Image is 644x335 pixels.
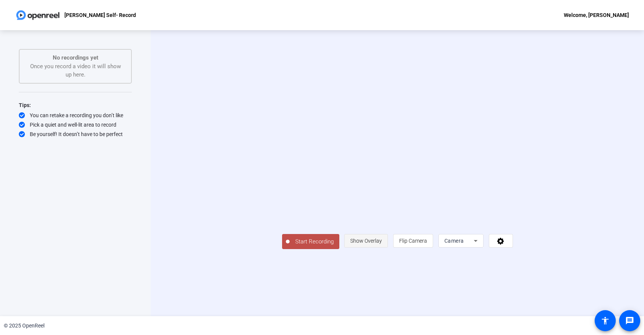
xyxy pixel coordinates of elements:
span: Show Overlay [350,238,382,244]
mat-icon: accessibility [601,316,610,325]
mat-icon: message [625,316,634,325]
div: Be yourself! It doesn’t have to be perfect [19,130,132,138]
span: Flip Camera [399,238,427,244]
div: You can retake a recording you don’t like [19,112,132,119]
img: OpenReel logo [15,8,61,23]
div: © 2025 OpenReel [4,322,44,330]
div: Pick a quiet and well-lit area to record [19,121,132,128]
span: Start Recording [290,237,339,246]
div: Once you record a video it will show up here. [27,54,124,79]
button: Show Overlay [344,234,388,248]
button: Flip Camera [393,234,433,248]
div: Tips: [19,101,132,110]
p: No recordings yet [27,54,124,62]
p: [PERSON_NAME] Self- Record [64,11,136,20]
div: Welcome, [PERSON_NAME] [564,11,629,20]
span: Camera [444,238,464,244]
button: Start Recording [282,234,339,249]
